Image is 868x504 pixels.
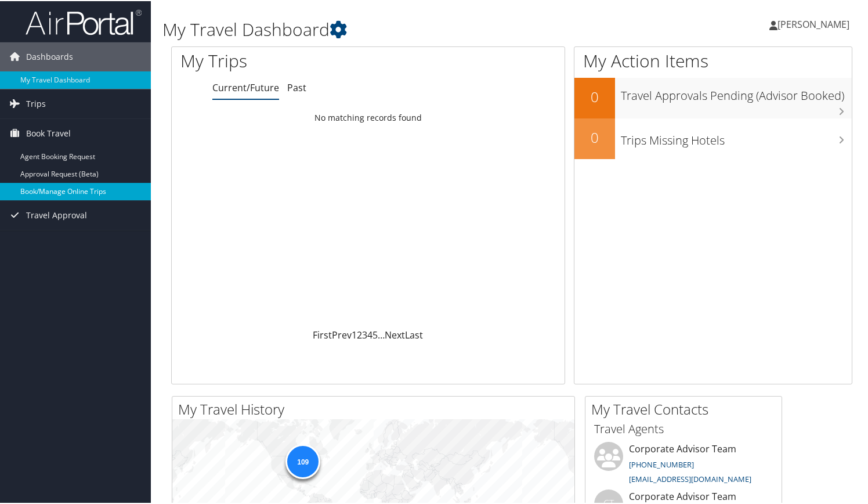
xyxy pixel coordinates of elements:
[26,118,71,147] span: Book Travel
[26,8,142,35] img: airportal-logo.png
[574,117,852,158] a: 0Trips Missing Hotels
[285,442,320,477] div: 109
[574,48,852,72] h1: My Action Items
[357,327,362,340] a: 2
[769,6,861,41] a: [PERSON_NAME]
[405,327,423,340] a: Last
[212,80,279,93] a: Current/Future
[574,77,852,117] a: 0Travel Approvals Pending (Advisor Booked)
[594,420,773,436] h3: Travel Agents
[574,86,615,106] h2: 0
[591,398,782,418] h2: My Travel Contacts
[180,48,392,72] h1: My Trips
[574,127,615,146] h2: 0
[332,327,352,340] a: Prev
[162,16,628,41] h1: My Travel Dashboard
[313,327,332,340] a: First
[629,458,694,469] a: [PHONE_NUMBER]
[26,88,46,117] span: Trips
[588,441,779,488] li: Corporate Advisor Team
[621,81,852,103] h3: Travel Approvals Pending (Advisor Booked)
[621,125,852,147] h3: Trips Missing Hotels
[367,327,372,340] a: 4
[629,473,751,483] a: [EMAIL_ADDRESS][DOMAIN_NAME]
[178,398,574,418] h2: My Travel History
[372,327,378,340] a: 5
[777,17,849,30] span: [PERSON_NAME]
[385,327,405,340] a: Next
[362,327,367,340] a: 3
[26,41,73,70] span: Dashboards
[378,327,385,340] span: …
[172,106,565,127] td: No matching records found
[287,80,306,93] a: Past
[26,200,87,229] span: Travel Approval
[352,327,357,340] a: 1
